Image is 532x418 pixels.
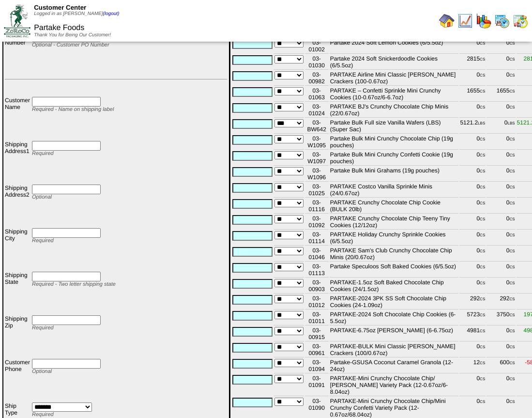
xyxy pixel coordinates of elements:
[305,39,329,54] td: 03-01002
[480,57,485,62] span: CS
[480,345,485,349] span: CS
[480,137,485,141] span: CS
[305,71,329,86] td: 03-00982
[509,233,515,237] span: CS
[330,135,459,150] td: Partake Bulk Mini Crunchy Chocolate Chip (19g pouches)
[330,103,459,118] td: PARTAKE BJ's Crunchy Chocolate Chip Minis (22/0.67oz)
[4,184,30,227] td: Shipping Address2
[478,121,485,125] span: LBS
[330,71,459,86] td: PARTAKE Airline Mini Classic [PERSON_NAME] Crackers (100-0.67oz)
[486,167,515,182] td: 0
[4,96,30,139] td: Customer Name
[330,199,459,214] td: PARTAKE Crunchy Chocolate Chip Cookie (BULK 20lb)
[305,215,329,230] td: 03-01092
[305,103,329,118] td: 03-01024
[305,119,329,134] td: 03-BW642
[34,32,111,38] span: Thank You for Being Our Customer!
[330,39,459,54] td: Partake 2024 Soft Lemon Cookies (6/5.5oz)
[509,361,515,365] span: CS
[305,279,329,294] td: 03-00903
[305,151,329,166] td: 03-W1097
[509,185,515,189] span: CS
[507,121,515,125] span: LBS
[4,4,30,37] img: ZoRoCo_Logo(Green%26Foil)%20jpg.webp
[457,13,473,29] img: line_graph.gif
[480,169,485,173] span: CS
[509,73,515,77] span: CS
[509,137,515,141] span: CS
[509,249,515,253] span: CS
[459,342,486,357] td: 0
[459,326,486,341] td: 4981
[330,151,459,166] td: Partake Bulk Mini Crunchy Confetti Cookie (19g pouches)
[486,199,515,214] td: 0
[459,119,486,134] td: 5121.2
[330,55,459,70] td: Partake 2024 Soft Snickerdoodle Cookies (6/5.5oz)
[305,199,329,214] td: 03-01116
[4,228,30,270] td: Shipping City
[459,215,486,230] td: 0
[509,377,515,381] span: CS
[305,55,329,70] td: 03-01030
[305,342,329,357] td: 03-00961
[34,11,119,16] span: Logged in as [PERSON_NAME]
[330,326,459,341] td: PARTAKE-6.75oz [PERSON_NAME] (6-6.75oz)
[486,374,515,396] td: 0
[486,55,515,70] td: 0
[459,294,486,310] td: 292
[509,281,515,285] span: CS
[513,13,528,29] img: calendarinout.gif
[34,4,86,11] span: Customer Center
[480,201,485,205] span: CS
[459,135,486,150] td: 0
[4,271,30,314] td: Shipping State
[480,185,485,189] span: CS
[486,103,515,118] td: 0
[486,39,515,54] td: 0
[509,297,515,301] span: CS
[330,87,459,102] td: PARTAKE – Confetti Sprinkle Mini Crunchy Cookies (10-0.67oz/6-6.7oz)
[459,167,486,182] td: 0
[509,105,515,109] span: CS
[330,263,459,278] td: Partake Speculoos Soft Baked Cookies (6/5.5oz)
[509,329,515,333] span: CS
[305,247,329,262] td: 03-01046
[330,374,459,396] td: PARTAKE-Mini Crunchy Chocolate Chip/ [PERSON_NAME] Variety Pack (12-0.67oz/6-8.04oz)
[305,263,329,278] td: 03-01113
[32,151,54,156] span: Required
[459,183,486,198] td: 0
[305,374,329,396] td: 03-01091
[459,55,486,70] td: 2815
[330,279,459,294] td: PARTAKE-1.5oz Soft Baked Chocolate Chip Cookies (24/1.5oz)
[486,342,515,357] td: 0
[480,297,485,301] span: CS
[459,87,486,102] td: 1655
[486,215,515,230] td: 0
[494,13,510,29] img: calendarprod.gif
[480,400,485,404] span: CS
[330,167,459,182] td: Partake Bulk Mini Grahams (19g pouches)
[480,361,485,365] span: CS
[459,310,486,325] td: 5723
[480,313,485,317] span: CS
[486,119,515,134] td: 0
[486,87,515,102] td: 1655
[459,103,486,118] td: 0
[486,358,515,373] td: 600
[32,194,52,200] span: Optional
[305,167,329,182] td: 03-W1096
[305,310,329,325] td: 03-01011
[459,71,486,86] td: 0
[509,313,515,317] span: CS
[480,105,485,109] span: CS
[480,89,485,93] span: CS
[509,400,515,404] span: CS
[486,231,515,246] td: 0
[4,32,30,75] td: PO Number
[305,87,329,102] td: 03-01063
[509,345,515,349] span: CS
[330,183,459,198] td: PARTAKE Costco Vanilla Sprinkle Minis (24/0.67oz)
[480,233,485,237] span: CS
[486,294,515,310] td: 292
[305,294,329,310] td: 03-01012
